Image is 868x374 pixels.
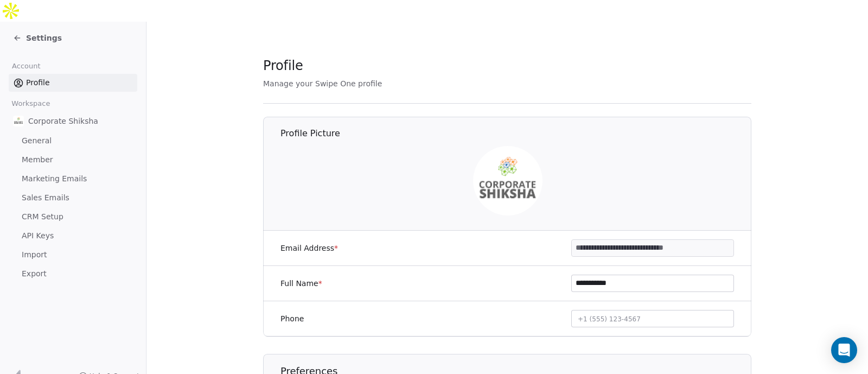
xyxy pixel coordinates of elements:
span: +1 (555) 123-4567 [578,315,641,323]
span: General [22,135,52,147]
span: Export [22,268,47,280]
span: Profile [263,58,303,74]
span: Corporate Shiksha [28,116,98,126]
a: API Keys [9,227,137,245]
div: Open Intercom Messenger [831,337,857,363]
h1: Profile Picture [280,128,752,140]
a: Sales Emails [9,189,137,207]
img: CorporateShiksha.png [13,116,24,126]
span: API Keys [22,230,54,242]
a: Settings [13,33,62,43]
span: Import [22,249,47,261]
span: Workspace [7,96,55,112]
span: CRM Setup [22,211,63,223]
label: Full Name [280,278,322,289]
span: Manage your Swipe One profile [263,79,382,88]
span: Sales Emails [22,192,69,204]
label: Phone [280,313,304,324]
span: Marketing Emails [22,173,87,185]
a: Import [9,246,137,264]
a: Profile [9,74,137,92]
span: Settings [26,33,62,43]
img: C4jv3ZVxnjJS0stGGQieAZv3-AViuSUU32BhZMcXTDM [473,146,542,215]
a: Export [9,265,137,283]
span: Member [22,154,53,166]
label: Email Address [280,243,338,253]
span: Profile [26,77,50,88]
span: Account [7,58,45,74]
a: Marketing Emails [9,170,137,188]
a: General [9,132,137,150]
a: CRM Setup [9,208,137,226]
a: Member [9,151,137,169]
button: +1 (555) 123-4567 [571,310,734,327]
